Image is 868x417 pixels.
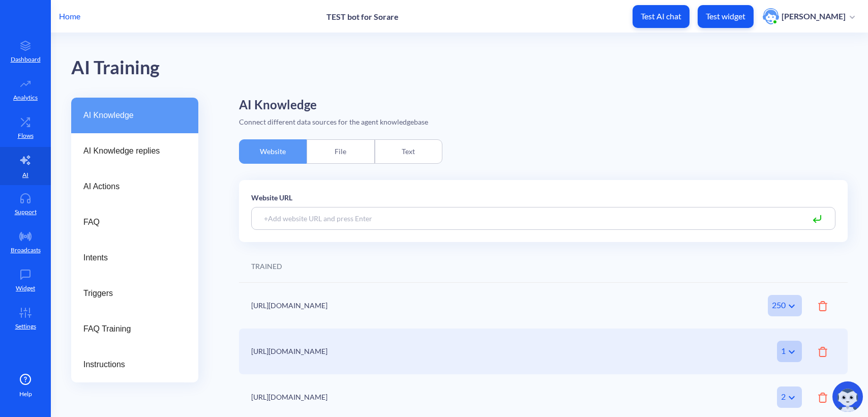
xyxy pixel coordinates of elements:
p: AI [22,170,28,180]
p: Widget [16,284,35,293]
h2: AI Knowledge [239,98,848,112]
p: Broadcasts [11,246,41,255]
div: 250 [768,295,802,316]
p: [PERSON_NAME] [782,11,846,22]
div: Text [375,139,442,164]
div: Website [239,139,307,164]
p: TEST bot for Sorare [326,12,399,21]
button: Test AI chat [633,5,690,28]
p: Test AI chat [641,11,681,21]
span: Triggers [83,287,178,300]
div: 2 [777,386,802,408]
a: Triggers [71,276,198,311]
a: FAQ Training [71,311,198,347]
a: AI Knowledge replies [71,133,198,169]
span: Instructions [83,359,178,371]
span: AI Knowledge [83,109,178,122]
p: Analytics [13,93,38,102]
input: +Add website URL and press Enter [251,207,835,230]
div: [URL][DOMAIN_NAME] [251,346,724,356]
div: 1 [777,341,802,362]
span: Intents [83,252,178,264]
div: TRAINED [251,261,282,272]
p: Settings [15,322,36,331]
div: Connect different data sources for the agent knowledgebase [239,116,848,127]
p: Test widget [706,11,745,21]
a: Intents [71,240,198,276]
a: Instructions [71,347,198,382]
span: AI Actions [83,181,178,193]
p: Website URL [251,192,835,203]
p: Home [59,10,80,22]
span: Help [19,390,32,399]
p: Flows [18,131,34,140]
p: Dashboard [11,55,41,64]
div: [URL][DOMAIN_NAME] [251,300,724,311]
a: AI Knowledge [71,98,198,133]
button: Test widget [698,5,754,28]
div: [URL][DOMAIN_NAME] [251,392,724,402]
a: AI Actions [71,169,198,204]
button: user photo[PERSON_NAME] [758,7,860,25]
span: AI Knowledge replies [83,145,178,157]
span: FAQ Training [83,323,178,335]
img: copilot-icon.svg [832,381,863,412]
img: user photo [763,8,779,24]
div: AI Training [71,53,160,82]
p: Support [15,207,37,217]
a: FAQ [71,204,198,240]
div: File [307,139,374,164]
span: FAQ [83,216,178,228]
